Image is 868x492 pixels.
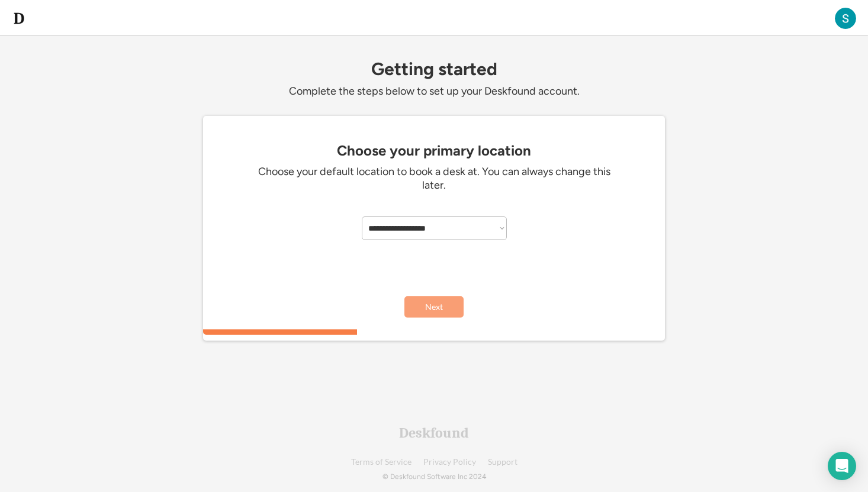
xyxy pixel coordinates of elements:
div: 33.3333333333333% [205,329,667,335]
img: ACg8ocJdIHuIm8l21S8reghzRdfsP9R_vOjUi5T4gPT3tP12SDSirg=s96-c [835,8,856,29]
a: Privacy Policy [423,458,476,467]
div: Getting started [203,59,665,79]
button: Next [404,296,464,318]
div: Deskfound [399,426,469,440]
div: Choose your default location to book a desk at. You can always change this later. [256,165,612,193]
a: Terms of Service [351,458,412,467]
div: Complete the steps below to set up your Deskfound account. [203,85,665,98]
a: Support [488,458,517,467]
div: Open Intercom Messenger [828,452,856,480]
img: d-whitebg.png [12,11,26,25]
div: Choose your primary location [209,143,659,159]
